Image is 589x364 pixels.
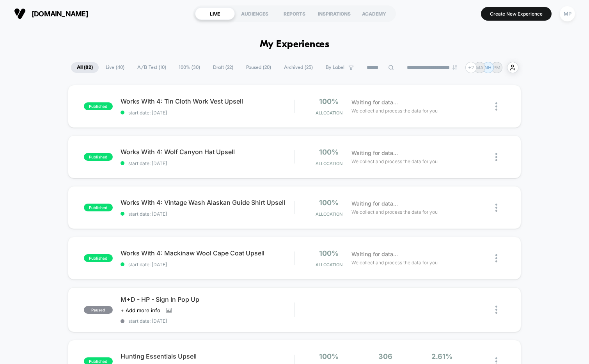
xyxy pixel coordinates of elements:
span: + Add more info [121,307,160,313]
span: We collect and process the data for you [351,158,438,165]
p: NH [484,65,491,70]
div: INSPIRATIONS [314,7,354,20]
div: LIVE [195,7,235,20]
span: published [84,153,113,161]
span: We collect and process the data for you [351,259,438,266]
button: [DOMAIN_NAME] [12,7,90,20]
h1: My Experiences [260,39,330,50]
span: published [84,204,113,211]
img: close [495,153,497,161]
img: Visually logo [14,8,26,19]
span: Waiting for data... [351,149,398,157]
p: PM [493,65,500,70]
span: 100% [319,199,339,207]
span: Allocation [316,211,342,217]
span: paused [84,306,113,314]
span: published [84,102,113,110]
span: 100% [319,352,339,360]
button: Create New Experience [481,7,552,21]
span: 100% [319,97,339,106]
img: close [495,204,497,212]
img: close [495,306,497,314]
span: Allocation [316,161,342,166]
span: Hunting Essentials Upsell [121,352,294,360]
span: Waiting for data... [351,98,398,107]
span: Live ( 40 ) [100,62,130,73]
span: We collect and process the data for you [351,208,438,216]
span: Allocation [316,262,342,267]
span: start date: [DATE] [121,262,294,267]
span: Waiting for data... [351,199,398,208]
span: Works With 4: Wolf Canyon Hat Upsell [121,148,294,156]
button: MP [557,6,577,22]
span: 100% ( 30 ) [173,62,206,73]
span: 2.61% [431,352,452,360]
img: close [495,254,497,262]
span: start date: [DATE] [121,318,294,324]
div: MP [560,6,575,21]
span: M+D - HP - Sign In Pop Up [121,295,294,303]
img: end [452,65,457,70]
span: 306 [378,352,392,360]
img: close [495,102,497,111]
div: + 2 [465,62,477,73]
span: Archived ( 25 ) [278,62,319,73]
span: Allocation [316,110,342,116]
span: Works With 4: Vintage Wash Alaskan Guide Shirt Upsell [121,199,294,206]
span: We collect and process the data for you [351,107,438,114]
div: ACADEMY [354,7,394,20]
span: start date: [DATE] [121,110,294,116]
span: Works With 4: Mackinaw Wool Cape Coat Upsell [121,249,294,257]
div: REPORTS [275,7,314,20]
span: published [84,254,113,262]
p: MA [476,65,483,70]
span: Paused ( 20 ) [240,62,277,73]
div: AUDIENCES [235,7,275,20]
span: 100% [319,148,339,156]
span: start date: [DATE] [121,160,294,166]
span: All ( 82 ) [71,62,99,73]
span: Draft ( 22 ) [207,62,239,73]
span: Waiting for data... [351,250,398,258]
span: By Label [326,65,344,70]
span: start date: [DATE] [121,211,294,217]
span: Works With 4: Tin Cloth Work Vest Upsell [121,97,294,105]
span: 100% [319,249,339,257]
span: [DOMAIN_NAME] [32,10,88,18]
span: A/B Test ( 10 ) [131,62,172,73]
